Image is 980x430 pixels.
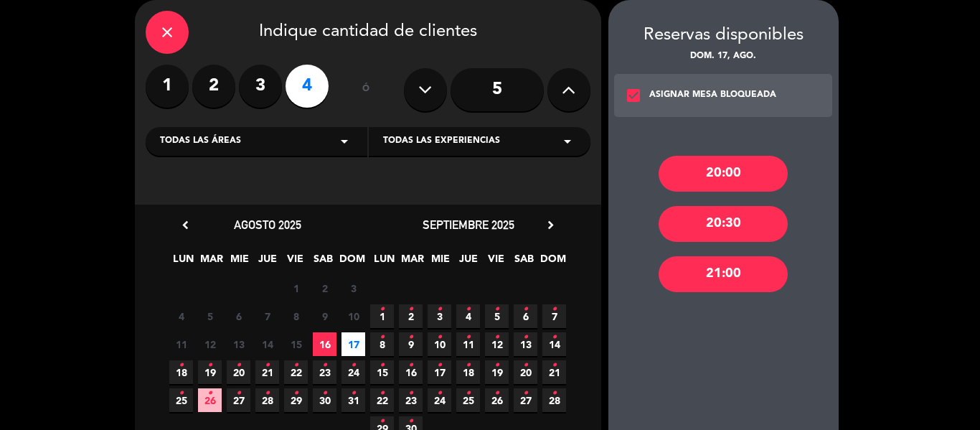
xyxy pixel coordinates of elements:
div: dom. 17, ago. [608,50,839,64]
i: • [380,298,385,321]
span: 10 [341,304,365,328]
i: • [408,382,413,405]
i: • [523,382,528,405]
span: 19 [485,360,509,384]
span: 14 [542,332,566,356]
i: chevron_left [178,218,193,233]
span: 27 [514,388,537,412]
span: 16 [313,332,336,356]
span: VIE [484,251,508,274]
span: 8 [284,304,308,328]
span: 17 [341,332,365,356]
span: 12 [485,332,509,356]
span: 9 [399,332,423,356]
span: 7 [542,304,566,328]
i: • [207,382,212,405]
span: JUE [255,251,279,274]
span: 17 [428,360,451,384]
i: • [236,382,241,405]
span: 21 [255,360,279,384]
span: 13 [514,332,537,356]
span: 18 [169,360,193,384]
div: 20:30 [659,206,788,242]
span: 29 [284,388,308,412]
span: septiembre 2025 [423,218,514,232]
div: ó [343,65,390,115]
span: 16 [399,360,423,384]
i: • [523,298,528,321]
div: ASIGNAR MESA BLOQUEADA [649,88,776,103]
i: chevron_right [543,218,558,233]
span: MIE [428,251,452,274]
span: agosto 2025 [234,218,301,232]
span: 25 [456,388,480,412]
span: Todas las experiencias [383,134,500,149]
i: • [207,354,212,377]
span: DOM [540,251,564,274]
span: 4 [169,304,193,328]
i: • [408,354,413,377]
i: • [322,354,327,377]
span: MAR [400,251,424,274]
span: 4 [456,304,480,328]
i: • [437,382,442,405]
span: SAB [512,251,536,274]
div: 21:00 [659,256,788,292]
span: 22 [284,360,308,384]
span: 3 [428,304,451,328]
i: • [466,354,471,377]
i: close [159,24,176,41]
i: • [236,354,241,377]
i: • [179,354,184,377]
label: 3 [239,65,282,108]
span: 6 [514,304,537,328]
label: 1 [146,65,189,108]
span: SAB [311,251,335,274]
i: • [523,326,528,349]
span: 5 [198,304,222,328]
i: arrow_drop_down [336,133,353,150]
i: • [408,326,413,349]
span: 21 [542,360,566,384]
i: • [380,326,385,349]
span: 2 [313,276,336,300]
span: 19 [198,360,222,384]
i: • [466,326,471,349]
span: 14 [255,332,279,356]
span: 12 [198,332,222,356]
span: 1 [370,304,394,328]
span: 31 [341,388,365,412]
i: • [380,382,385,405]
i: • [351,382,356,405]
span: 23 [399,388,423,412]
span: LUN [372,251,396,274]
div: 20:00 [659,156,788,192]
i: • [552,354,557,377]
span: 28 [255,388,279,412]
label: 4 [286,65,329,108]
span: 2 [399,304,423,328]
span: 15 [370,360,394,384]
i: • [265,354,270,377]
div: Indique cantidad de clientes [146,11,590,54]
i: • [494,298,499,321]
i: • [466,382,471,405]
i: • [437,298,442,321]
span: 6 [227,304,250,328]
span: 20 [227,360,250,384]
span: 23 [313,360,336,384]
span: 22 [370,388,394,412]
span: 5 [485,304,509,328]
i: • [408,298,413,321]
span: MIE [227,251,251,274]
span: 13 [227,332,250,356]
i: • [494,382,499,405]
span: 24 [428,388,451,412]
span: 28 [542,388,566,412]
i: arrow_drop_down [559,133,576,150]
span: 9 [313,304,336,328]
span: 25 [169,388,193,412]
span: 11 [169,332,193,356]
i: • [552,326,557,349]
span: 15 [284,332,308,356]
